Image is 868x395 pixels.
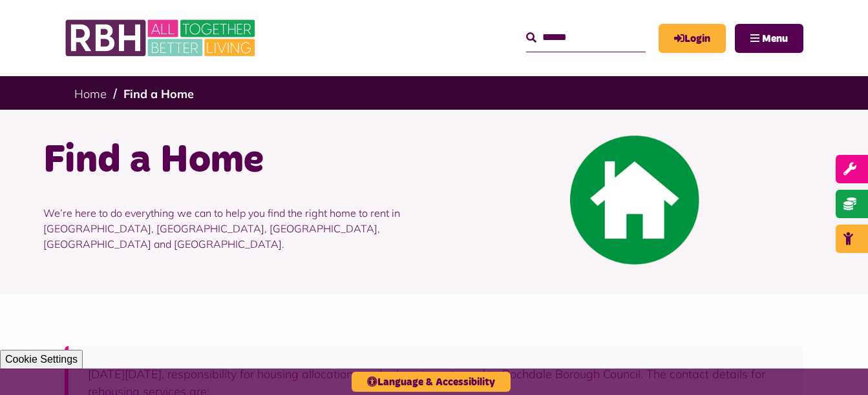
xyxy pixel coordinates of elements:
img: RBH [65,13,259,63]
p: We’re here to do everything we can to help you find the right home to rent in [GEOGRAPHIC_DATA], ... [43,186,425,271]
a: Find a Home [123,86,194,101]
h1: Find a Home [43,136,425,186]
img: Find A Home [570,136,699,265]
a: Home [74,86,107,101]
span: Menu [762,34,788,44]
button: Language & Accessibility [352,372,511,392]
a: MyRBH [659,24,726,53]
button: Navigation [735,24,803,53]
